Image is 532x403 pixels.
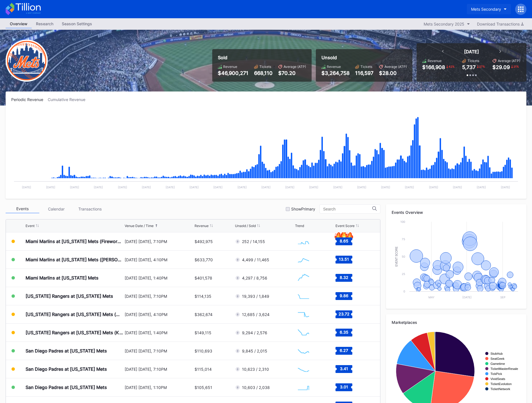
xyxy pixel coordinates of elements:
div: 12,685 / 3,624 [242,312,270,317]
div: 116,597 [355,70,373,76]
div: Venue Date / Time [125,224,154,228]
text: TicketNetwork [490,387,510,391]
text: Gametime [490,362,505,365]
div: [US_STATE] Rangers at [US_STATE] Mets (Kids Color-In Lunchbox Giveaway) [26,330,123,335]
svg: Chart title [295,307,312,321]
div: 668,110 [254,70,273,76]
svg: Chart title [295,234,312,248]
text: 6.35 [339,330,348,335]
div: $149,115 [195,330,211,335]
div: Average (ATP) [498,59,520,63]
div: Mets Secondary 2025 [424,22,464,26]
div: $110,693 [195,349,212,353]
text: [DATE] [94,186,103,189]
div: 4,499 / 11,465 [242,257,269,262]
text: [DATE] [381,186,390,189]
div: [DATE] [DATE], 4:10PM [125,257,193,262]
div: 4,297 / 8,756 [242,276,267,280]
text: 3.01 [340,384,348,389]
div: Events Overview [392,210,521,215]
text: [DATE] [261,186,271,189]
text: 8.65 [339,239,348,243]
div: [DATE] [464,49,479,54]
svg: Chart title [295,289,312,303]
text: May [428,296,435,299]
div: Tickets [467,59,479,63]
div: Events [6,205,39,213]
text: 50 [402,255,405,258]
text: TicketMasterResale [490,367,518,370]
div: Miami Marlins at [US_STATE] Mets (Fireworks Night) [26,239,123,244]
button: Mets Secondary 2025 [421,20,473,28]
div: 5,737 [462,64,476,70]
div: [DATE] [DATE], 1:10PM [125,385,193,390]
text: [DATE] [70,186,79,189]
div: $70.20 [278,70,306,76]
div: Event [26,224,35,228]
div: $401,578 [195,276,212,280]
div: Research [32,20,58,28]
div: $492,975 [195,239,213,244]
a: Overview [6,20,32,28]
div: Revenue [223,65,237,69]
div: 19,393 / 1,849 [242,294,269,299]
text: [DATE] [453,186,462,189]
div: Tickets [259,65,271,69]
div: $115,014 [195,367,212,372]
text: [DATE] [238,186,247,189]
text: [DATE] [333,186,343,189]
text: 23.72 [338,312,349,316]
a: Research [32,20,58,28]
div: [DATE] [DATE], 7:10PM [125,239,193,244]
input: Search [323,207,372,211]
img: New-York-Mets-Transparent.png [6,40,48,82]
text: [DATE] [142,186,151,189]
text: [DATE] [189,186,199,189]
text: Sep [500,296,505,299]
text: VividSeats [490,377,505,381]
text: 25 [402,272,405,276]
div: $105,651 [195,385,212,390]
div: $114,135 [195,294,211,299]
div: Mets Secondary [471,7,501,12]
div: Revenue [195,224,209,228]
a: Season Settings [58,20,96,28]
text: [DATE] [22,186,31,189]
text: [DATE] [357,186,366,189]
div: [DATE] [DATE], 7:10PM [125,367,193,372]
div: Calendar [39,205,73,213]
div: 10,623 / 2,310 [242,367,269,372]
div: Tickets [360,65,372,69]
text: [DATE] [213,186,223,189]
svg: Chart title [295,326,312,340]
div: Transactions [73,205,107,213]
div: [US_STATE] Rangers at [US_STATE] Mets (Mets Alumni Classic/Mrs. Met Taxicab [GEOGRAPHIC_DATA] Giv... [26,312,123,317]
div: Average (ATP) [384,65,407,69]
button: Mets Secondary [467,4,511,14]
text: 3.41 [340,366,348,371]
div: $362,674 [195,312,213,317]
text: TicketEvolution [490,382,512,386]
div: Average (ATP) [284,65,306,69]
text: SeatGeek [490,357,504,360]
div: Sold [218,55,306,60]
text: 0 [403,290,405,293]
div: 9,294 / 2,576 [242,330,267,335]
div: $29.09 [492,64,510,70]
div: [DATE] [DATE], 1:40PM [125,330,193,335]
text: [DATE] [309,186,318,189]
text: [DATE] [118,186,127,189]
div: Marketplaces [392,320,521,325]
text: TickPick [490,372,502,375]
div: $46,900,271 [218,70,248,76]
div: [DATE] [DATE], 7:10PM [125,349,193,353]
div: Unsold [321,55,407,60]
div: 27 % [479,64,485,69]
div: [DATE] [DATE], 4:10PM [125,312,193,317]
text: [DATE] [46,186,55,189]
svg: Chart title [295,344,312,358]
div: San Diego Padres at [US_STATE] Mets [26,366,107,372]
text: 13.51 [339,257,349,262]
text: 100 [400,220,405,223]
div: Revenue [327,65,341,69]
